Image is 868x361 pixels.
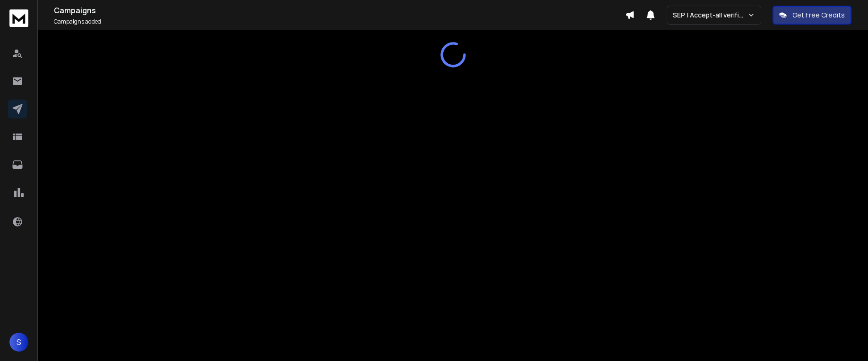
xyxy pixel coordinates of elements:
h1: Campaigns [54,5,625,16]
p: Campaigns added [54,18,625,25]
p: Get Free Credits [792,10,845,20]
button: Get Free Credits [773,6,851,25]
p: SEP | Accept-all verifications [673,10,748,20]
img: logo [9,9,28,27]
button: S [9,333,28,352]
